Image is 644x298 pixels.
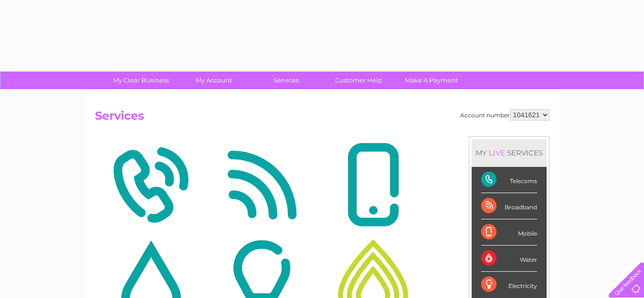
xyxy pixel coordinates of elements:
a: Services [247,72,326,89]
div: Account number [460,109,549,121]
a: Make A Payment [392,72,471,89]
a: My Account [174,72,253,89]
div: MY SERVICES [472,139,547,166]
a: Customer Help [319,72,398,89]
div: Telecoms [481,167,537,193]
div: LIVE [487,148,507,157]
div: Water [481,246,537,272]
img: Broadband [209,139,315,231]
div: Electricity [481,272,537,298]
img: Telecoms [97,139,204,231]
a: My Clear Business [102,72,180,89]
div: Mobile [481,219,537,246]
h2: Services [95,109,549,127]
img: Mobile [320,139,426,231]
div: Broadband [481,193,537,219]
